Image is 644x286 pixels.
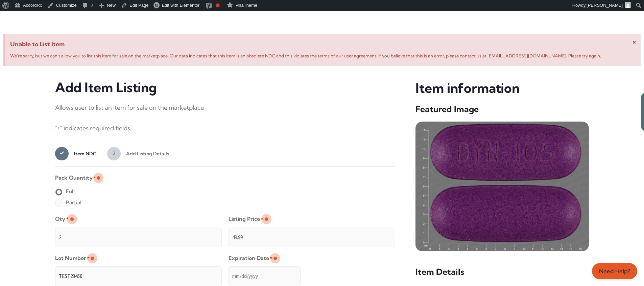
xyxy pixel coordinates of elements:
h3: Item information [415,80,589,97]
label: Expiration Date [229,253,272,264]
p: " " indicates required fields [55,123,396,134]
span: Edit with Elementor [162,3,199,8]
legend: Pack Quantity [55,172,96,183]
span: [PERSON_NAME] [587,3,623,8]
label: Lot Number [55,253,90,264]
p: Allows user to list an item for sale on the marketplace [55,102,396,113]
h5: Featured Image [415,104,589,115]
label: Listing Price [229,213,263,225]
span: 2 [107,147,121,160]
span: Item NDC [69,147,96,160]
input: mm/dd/yyyy [229,266,301,286]
h3: Add Item Listing [55,80,396,96]
label: Qty [55,213,69,225]
span: Unable to List Item [10,39,636,50]
span: Add Listing Details [121,147,169,160]
span: We’re sorry, but we can’t allow you to list this item for sale on the marketplace. Our data indic... [10,53,601,58]
label: Partial [55,197,81,208]
a: Need Help? [592,263,637,279]
h5: Item Details [415,266,589,278]
div: Focus keyphrase not set [216,3,220,7]
span: × [633,37,636,46]
a: 1Item NDC [55,147,96,160]
label: Full [55,186,75,197]
span: 1 [55,147,69,160]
